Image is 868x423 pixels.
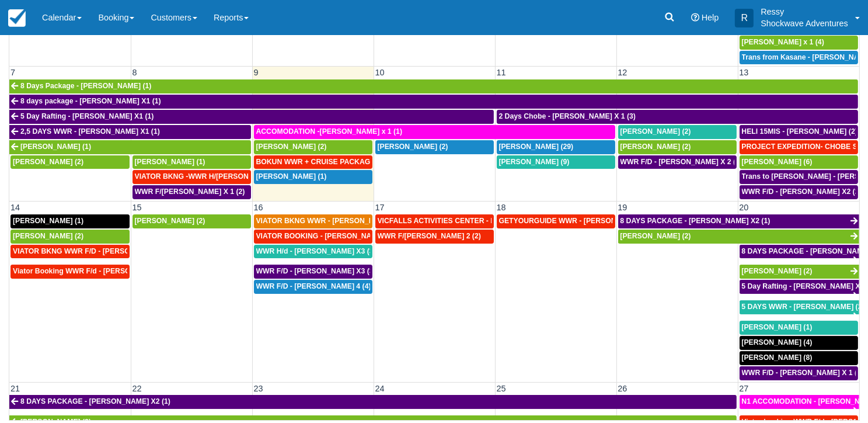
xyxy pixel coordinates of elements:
span: [PERSON_NAME] (2) [256,143,327,151]
span: [PERSON_NAME] (1) [742,323,813,331]
span: [PERSON_NAME] (1) [256,172,327,181]
span: 8 DAYS PACKAGE - [PERSON_NAME] X2 (1) [621,217,771,225]
a: N1 ACCOMODATION - [PERSON_NAME] X 2 (2) [740,395,860,409]
span: 2,5 DAYS WWR - [PERSON_NAME] X1 (1) [20,127,160,136]
a: [PERSON_NAME] (2) [618,125,737,139]
span: BOKUN WWR + CRUISE PACKAGE - [PERSON_NAME] South X 2 (2) [256,158,487,166]
a: [PERSON_NAME] (6) [740,155,859,169]
a: 5 DAYS WWR - [PERSON_NAME] (2) [740,300,860,314]
a: 8 DAYS PACKAGE - [PERSON_NAME] X2 (1) [9,395,737,409]
span: 7 [9,68,16,77]
a: 8 DAYS PACKAGE - [PERSON_NAME] X 2 (2) [740,245,860,259]
a: WWR F/D - [PERSON_NAME] X2 (2) [740,185,859,199]
span: Help [702,13,719,22]
span: WWR F/[PERSON_NAME] 2 (2) [378,232,481,240]
span: VIATOR BKNG WWR - [PERSON_NAME] 2 (2) [256,217,409,225]
a: 5 Day Rafting - [PERSON_NAME] X2 (2) [740,280,860,294]
span: WWR F/D - [PERSON_NAME] X2 (2) [742,188,862,196]
a: [PERSON_NAME] x 1 (4) [740,36,859,50]
span: 8 DAYS PACKAGE - [PERSON_NAME] X2 (1) [20,397,170,405]
img: checkfront-main-nav-mini-logo.png [8,9,26,27]
span: 14 [9,203,21,212]
a: VICFALLS ACTIVITIES CENTER - HELICOPTER -[PERSON_NAME] X 4 (4) [375,214,494,228]
span: [PERSON_NAME] (1) [13,217,83,225]
span: 16 [253,203,264,212]
span: 19 [617,203,629,212]
a: 8 days package - [PERSON_NAME] X1 (1) [9,95,858,109]
a: 8 Days Package - [PERSON_NAME] (1) [9,79,858,93]
span: 18 [496,203,507,212]
a: [PERSON_NAME] (2) [11,230,130,244]
span: Viator Booking WWR F/d - [PERSON_NAME] X 1 (1) [13,267,186,275]
a: WWR F/D - [PERSON_NAME] 4 (4) [254,280,372,294]
a: VIATOR BKNG WWR F/D - [PERSON_NAME] X 1 (1) [11,245,130,259]
span: WWR H/d - [PERSON_NAME] X3 (3) [256,247,376,255]
span: [PERSON_NAME] (2) [13,232,83,240]
a: [PERSON_NAME] (2) [618,140,737,154]
a: VIATOR BOOKING - [PERSON_NAME] X 4 (4) [254,230,372,244]
span: [PERSON_NAME] (2) [621,143,691,151]
span: WWR F/D - [PERSON_NAME] X 1 (1) [742,369,864,377]
span: 24 [374,384,386,393]
span: 5 Day Rafting - [PERSON_NAME] X1 (1) [20,112,154,120]
span: [PERSON_NAME] (2) [621,232,691,240]
span: 9 [253,68,260,77]
span: [PERSON_NAME] (4) [742,338,813,346]
p: Ressy [761,6,848,18]
span: 12 [617,68,629,77]
a: VIATOR BKNG WWR - [PERSON_NAME] 2 (2) [254,214,372,228]
span: 20 [738,203,750,212]
a: VIATOR BKNG -WWR H/[PERSON_NAME] X 2 (2) [133,170,251,184]
span: ACCOMODATION -[PERSON_NAME] x 1 (1) [256,127,403,136]
span: WWR F/D - [PERSON_NAME] X3 (3) [256,267,376,275]
i: Help [691,13,699,22]
a: [PERSON_NAME] (29) [497,140,615,154]
a: ACCOMODATION -[PERSON_NAME] x 1 (1) [254,125,615,139]
span: 17 [374,203,386,212]
a: [PERSON_NAME] (2) [133,214,251,228]
a: [PERSON_NAME] (1) [740,321,859,335]
span: GETYOURGUIDE WWR - [PERSON_NAME] X 9 (9) [499,217,667,225]
a: PROJECT EXPEDITION- CHOBE SAFARI - [GEOGRAPHIC_DATA][PERSON_NAME] 2 (2) [740,140,859,154]
a: [PERSON_NAME] (4) [740,336,859,350]
a: [PERSON_NAME] (2) [740,265,860,279]
span: WWR F/D - [PERSON_NAME] 4 (4) [256,282,371,290]
span: 27 [738,384,750,393]
span: WWR F/D - [PERSON_NAME] X 2 (2) [621,158,742,166]
a: 2,5 DAYS WWR - [PERSON_NAME] X1 (1) [9,125,251,139]
span: VIATOR BKNG -WWR H/[PERSON_NAME] X 2 (2) [135,172,299,181]
a: GETYOURGUIDE WWR - [PERSON_NAME] X 9 (9) [497,214,615,228]
span: 8 Days Package - [PERSON_NAME] (1) [20,82,151,90]
a: WWR H/d - [PERSON_NAME] X3 (3) [254,245,372,259]
a: [PERSON_NAME] (8) [740,351,859,365]
span: 8 [131,68,138,77]
span: 25 [496,384,507,393]
a: WWR F/D - [PERSON_NAME] X 1 (1) [740,366,859,380]
span: 26 [617,384,629,393]
span: [PERSON_NAME] (2) [742,267,813,275]
a: Trans to [PERSON_NAME] - [PERSON_NAME] X 1 (2) [740,170,859,184]
a: 8 DAYS PACKAGE - [PERSON_NAME] X2 (1) [618,214,860,228]
span: 23 [253,384,264,393]
span: [PERSON_NAME] (2) [378,143,448,151]
a: WWR F/D - [PERSON_NAME] X3 (3) [254,265,372,279]
span: [PERSON_NAME] (2) [135,217,205,225]
span: [PERSON_NAME] (1) [20,143,91,151]
span: HELI 15MIS - [PERSON_NAME] (2) [742,127,858,136]
span: 22 [131,384,143,393]
a: Trans from Kasane - [PERSON_NAME] X4 (4) [740,51,859,65]
span: 2 Days Chobe - [PERSON_NAME] X 1 (3) [499,112,636,120]
a: Viator Booking WWR F/d - [PERSON_NAME] X 1 (1) [11,265,130,279]
a: [PERSON_NAME] (2) [375,140,494,154]
span: 21 [9,384,21,393]
span: [PERSON_NAME] (9) [499,158,570,166]
span: VIATOR BKNG WWR F/D - [PERSON_NAME] X 1 (1) [13,247,186,255]
span: [PERSON_NAME] (8) [742,353,813,362]
div: R [735,9,754,27]
p: Shockwave Adventures [761,18,848,29]
a: [PERSON_NAME] (9) [497,155,615,169]
span: VICFALLS ACTIVITIES CENTER - HELICOPTER -[PERSON_NAME] X 4 (4) [378,217,625,225]
span: 15 [131,203,143,212]
a: [PERSON_NAME] (1) [11,214,130,228]
a: HELI 15MIS - [PERSON_NAME] (2) [740,125,859,139]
